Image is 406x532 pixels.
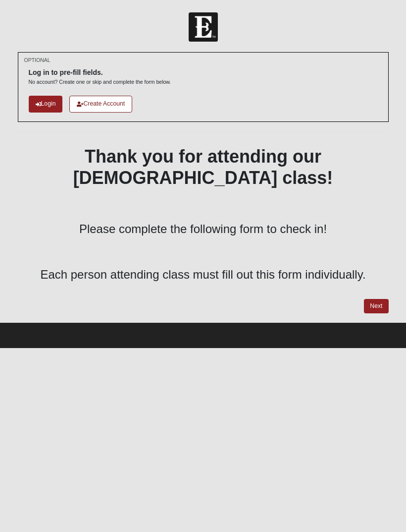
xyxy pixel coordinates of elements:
[364,299,388,313] a: Next
[73,146,333,188] b: Thank you for attending our [DEMOGRAPHIC_DATA] class!
[69,96,132,112] a: Create Account
[40,268,365,281] span: Each person attending class must fill out this form individually.
[29,68,171,77] h6: Log in to pre-fill fields.
[189,12,218,42] img: Church of Eleven22 Logo
[29,78,171,86] p: No account? Create one or skip and complete the form below.
[79,222,327,236] span: Please complete the following form to check in!
[29,96,63,112] a: Login
[24,57,51,64] small: OPTIONAL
